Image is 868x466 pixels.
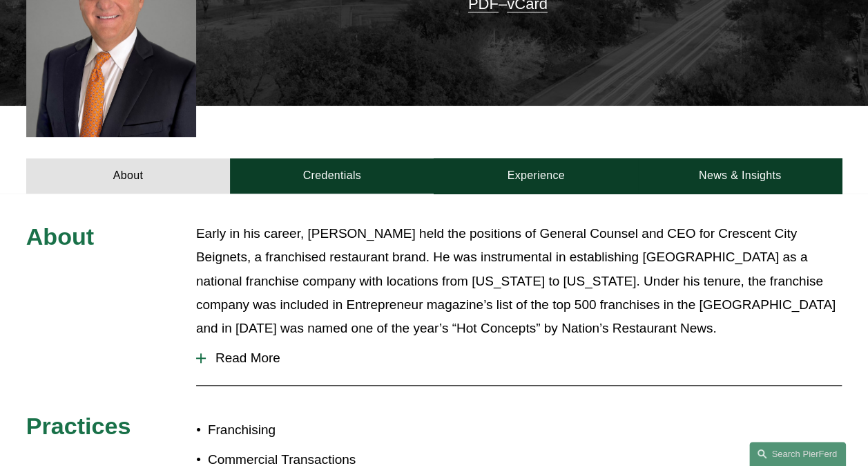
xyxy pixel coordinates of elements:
[196,222,842,340] p: Early in his career, [PERSON_NAME] held the positions of General Counsel and CEO for Crescent Cit...
[26,223,94,250] span: About
[26,413,131,439] span: Practices
[638,158,842,194] a: News & Insights
[749,442,846,466] a: Search this site
[26,158,230,194] a: About
[208,418,434,442] p: Franchising
[196,340,842,376] button: Read More
[206,351,842,366] span: Read More
[434,158,637,194] a: Experience
[230,158,434,194] a: Credentials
